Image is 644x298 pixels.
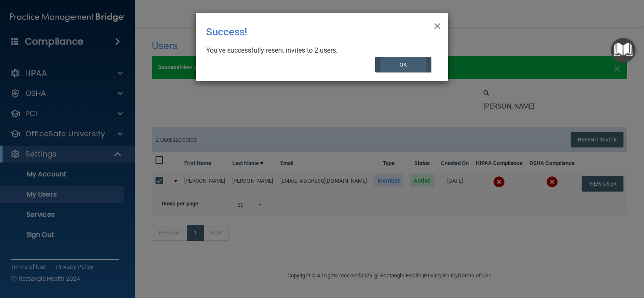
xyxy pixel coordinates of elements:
[611,38,636,63] button: Open Resource Center
[375,57,432,72] button: OK
[206,20,403,44] div: Success!
[434,16,441,33] span: ×
[602,253,634,285] iframe: Drift Widget Chat Controller
[206,46,431,55] div: You’ve successfully resent invites to 2 users.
